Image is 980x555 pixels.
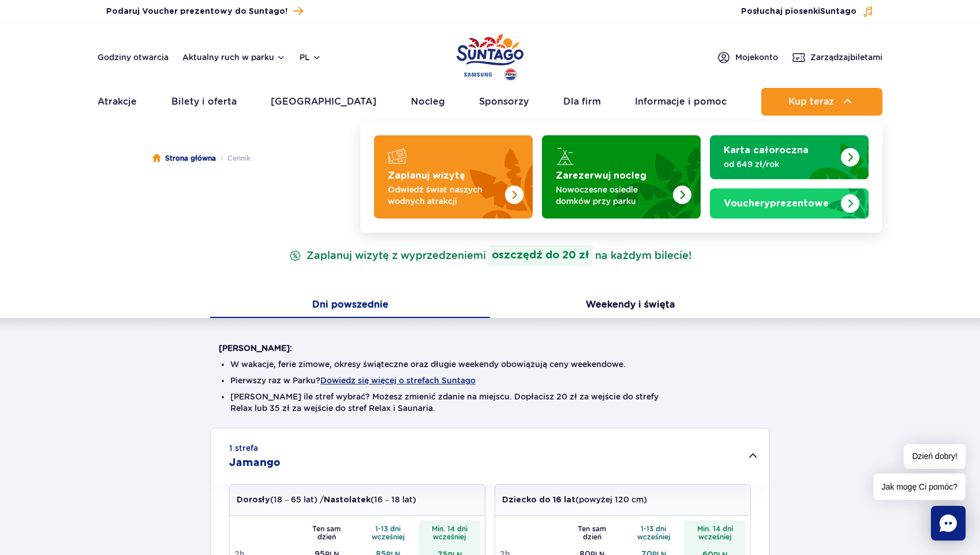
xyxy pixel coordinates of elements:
[542,135,701,219] a: Zarezerwuj nocleg
[792,50,882,64] a: Zarządzajbiletami
[724,146,809,155] strong: Karta całoroczna
[562,520,623,545] th: Ten sam dzień
[296,520,358,545] th: Ten sam dzień
[388,171,465,180] strong: Zaplanuj wizytę
[563,88,601,116] a: Dla firm
[788,97,834,107] span: Kup teraz
[931,506,966,541] div: Chat
[229,456,280,470] h2: Jamango
[635,88,727,116] a: Informacje i pomoc
[388,184,500,207] p: Odwiedź świat naszych wodnych atrakcji
[710,135,869,179] a: Karta całoroczna
[457,29,523,82] a: Park of Poland
[724,199,829,208] strong: prezentowe
[556,171,646,180] strong: Zarezerwuj nocleg
[237,496,270,504] strong: Dorosły
[300,51,321,63] button: pl
[230,391,750,414] li: [PERSON_NAME] ile stref wybrać? Możesz zmienić zdanie na miejscu. Dopłacisz 20 zł za wejście do s...
[710,188,869,219] a: Vouchery prezentowe
[106,3,303,19] a: Podaruj Voucher prezentowy do Suntago!
[419,520,481,545] th: Min. 14 dni wcześniej
[152,153,216,164] a: Strona główna
[761,88,882,116] button: Kup teraz
[502,494,647,506] p: (powyżej 120 cm)
[717,50,778,64] a: Mojekonto
[357,520,419,545] th: 1-13 dni wcześniej
[684,520,746,545] th: Min. 14 dni wcześniej
[374,135,533,219] a: Zaplanuj wizytę
[230,358,750,370] li: W wakacje, ferie zimowe, okresy świąteczne oraz długie weekendy obowiązują ceny weekendowe.
[230,375,750,386] li: Pierwszy raz w Parku?
[106,6,287,17] span: Podaruj Voucher prezentowy do Suntago!
[229,442,258,454] small: 1 strefa
[904,444,966,469] span: Dzień dobry!
[556,184,668,207] p: Nowoczesne osiedle domków przy parku
[488,245,593,266] strong: oszczędź do 20 zł
[741,6,856,17] span: Posłuchaj piosenki
[324,496,371,504] strong: Nastolatek
[287,245,694,266] p: Zaplanuj wizytę z wyprzedzeniem na każdym bilecie!
[182,53,286,62] button: Aktualny ruch w parku
[171,88,237,116] a: Bilety i oferta
[216,153,250,164] li: Cennik
[271,88,376,116] a: [GEOGRAPHIC_DATA]
[411,88,445,116] a: Nocleg
[741,6,874,17] button: Posłuchaj piosenkiSuntago
[479,88,529,116] a: Sponsorzy
[98,51,169,63] a: Godziny otwarcia
[724,199,770,208] span: Vouchery
[724,158,836,170] p: od 649 zł/rok
[735,51,778,63] span: Moje konto
[810,51,882,63] span: Zarządzaj biletami
[98,88,137,116] a: Atrakcje
[219,343,292,353] strong: [PERSON_NAME]:
[219,187,761,217] h1: Cennik
[502,496,575,504] strong: Dziecko do 16 lat
[237,494,416,506] p: (18 – 65 lat) / (16 – 18 lat)
[623,520,684,545] th: 1-13 dni wcześniej
[873,473,966,500] span: Jak mogę Ci pomóc?
[210,294,490,318] button: Dni powszednie
[320,376,476,385] button: Dowiedz się więcej o strefach Suntago
[490,294,770,318] button: Weekendy i święta
[820,8,856,16] span: Suntago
